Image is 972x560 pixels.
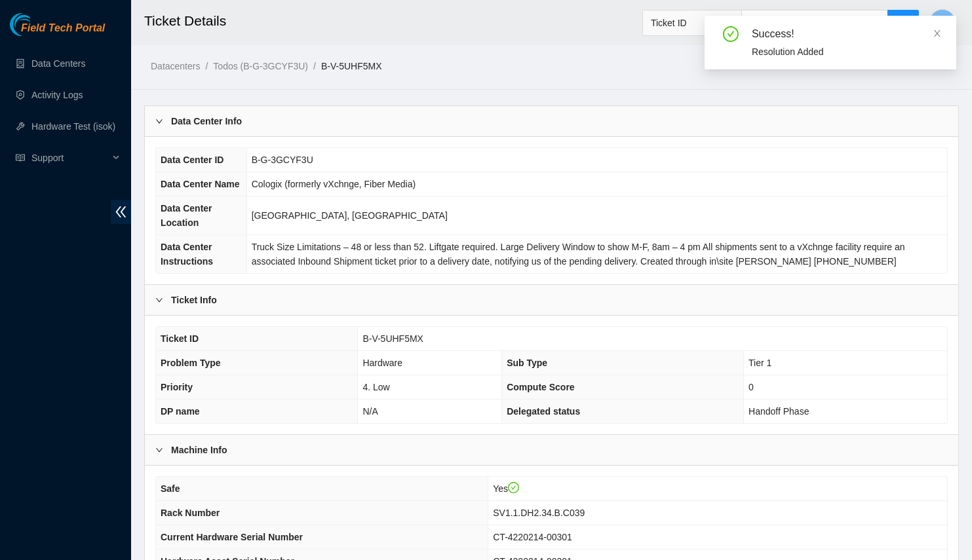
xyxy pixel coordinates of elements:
span: Delegated status [507,406,580,417]
span: right [155,446,163,454]
span: Data Center Name [161,179,240,189]
span: Tier 1 [748,358,771,368]
span: double-left [111,200,131,224]
div: Data Center Info [145,106,958,136]
input: Enter text here... [741,10,888,36]
span: right [155,296,163,304]
span: Problem Type [161,358,221,368]
img: Akamai Technologies [10,13,66,36]
div: Machine Info [145,435,958,465]
span: Rack Number [161,508,220,518]
b: Machine Info [171,443,227,457]
b: Data Center Info [171,114,242,128]
span: Data Center Instructions [161,242,213,267]
div: Success! [752,26,941,42]
span: Handoff Phase [748,406,809,417]
span: Safe [161,483,180,494]
a: Data Centers [31,58,85,69]
span: 4. Low [362,382,389,392]
span: N/A [362,406,378,417]
span: Support [31,145,109,171]
span: DP name [161,406,200,417]
span: [GEOGRAPHIC_DATA], [GEOGRAPHIC_DATA] [252,210,448,221]
a: Akamai TechnologiesField Tech Portal [10,24,105,41]
span: Data Center Location [161,203,212,228]
button: search [887,10,919,36]
span: CT-4220214-00301 [493,532,572,542]
span: Current Hardware Serial Number [161,532,303,542]
span: Sub Type [507,358,547,368]
a: Hardware Test (isok) [31,121,115,132]
span: Truck Size Limitations – 48 or less than 52. Liftgate required. Large Delivery Window to show M-F... [252,242,905,267]
a: Todos (B-G-3GCYF3U) [213,61,308,71]
span: 0 [748,382,754,392]
span: B-V-5UHF5MX [362,333,423,344]
span: / [205,61,208,71]
a: Datacenters [151,61,200,71]
span: Priority [161,382,193,392]
span: Ticket ID [161,333,199,344]
span: Yes [493,483,519,494]
span: right [155,117,163,125]
span: / [313,61,316,71]
span: Field Tech Portal [21,22,105,35]
a: Activity Logs [31,90,83,100]
div: Resolution Added [752,45,941,59]
b: Ticket Info [171,293,217,307]
span: Cologix (formerly vXchnge, Fiber Media) [252,179,416,189]
div: Ticket Info [145,285,958,315]
span: Compute Score [507,382,574,392]
span: SV1.1.DH2.34.B.C039 [493,508,585,518]
span: Data Center ID [161,155,224,165]
span: B-G-3GCYF3U [252,155,313,165]
span: Ticket ID [651,13,733,33]
span: close [933,29,942,38]
button: I [929,9,956,35]
span: Hardware [362,358,402,368]
span: read [16,153,25,162]
span: check-circle [723,26,739,42]
span: check-circle [508,482,520,494]
a: B-V-5UHF5MX [321,61,382,71]
span: I [941,14,944,31]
